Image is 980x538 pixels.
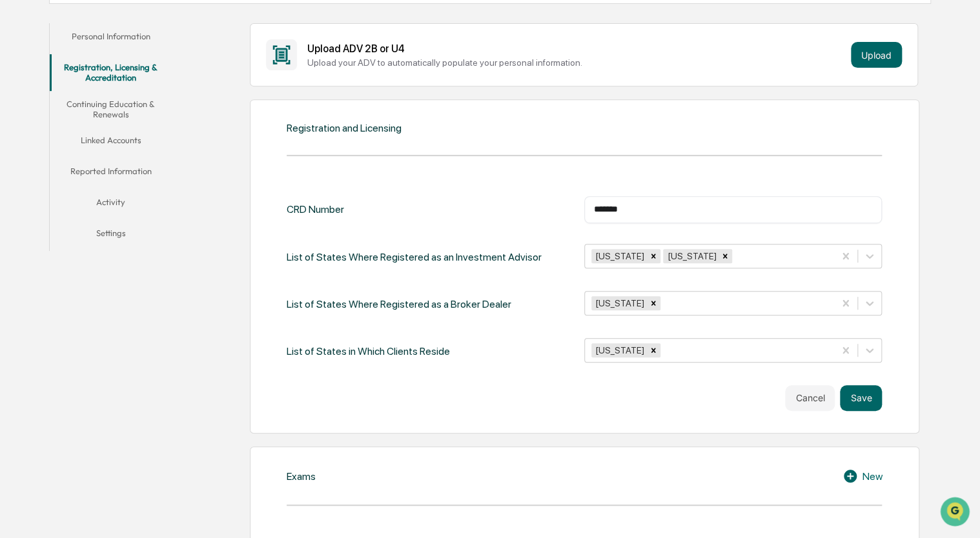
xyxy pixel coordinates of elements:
span: Attestations [107,163,160,175]
div: Start new chat [44,99,212,112]
div: [US_STATE] [591,296,646,310]
div: Exams [287,470,316,483]
div: Remove Texas [646,249,660,263]
a: 🔎Data Lookup [8,182,87,205]
div: 🖐️ [13,164,23,174]
span: Pylon [128,219,156,228]
button: Linked Accounts [50,127,172,158]
button: Continuing Education & Renewals [50,91,172,128]
div: New [842,468,882,484]
div: 🗄️ [94,164,104,174]
div: Remove Texas [646,343,660,357]
span: Data Lookup [26,187,81,200]
button: Reported Information [50,158,172,189]
div: [US_STATE] [663,249,718,263]
div: CRD Number [287,196,344,223]
div: List of States in Which Clients Reside [287,338,450,364]
div: Upload ADV 2B or U4 [307,43,846,55]
a: Powered byPylon [91,218,156,228]
div: Upload your ADV to automatically populate your personal information. [307,57,846,68]
button: Upload [851,42,902,68]
div: Remove Texas [646,296,660,310]
iframe: Open customer support [939,495,974,530]
button: Cancel [785,385,835,411]
a: 🖐️Preclearance [8,157,88,181]
button: Activity [50,189,172,220]
p: How can we help? [13,27,235,48]
button: Personal Information [50,23,172,54]
button: Save [840,385,882,411]
div: List of States Where Registered as a Broker Dealer [287,291,511,317]
div: secondary tabs example [50,23,172,251]
button: Start new chat [219,103,235,118]
a: 🗄️Attestations [88,157,165,181]
div: Remove Colorado [718,249,732,263]
div: [US_STATE] [591,249,646,263]
div: We're available if you need us! [44,112,163,122]
div: List of States Where Registered as an Investment Advisor [287,244,542,270]
span: Preclearance [26,163,83,175]
img: 1746055101610-c473b297-6a78-478c-a979-82029cc54cd1 [13,99,36,122]
div: [US_STATE] [591,343,646,357]
button: Settings [50,220,172,251]
div: 🔎 [13,188,23,199]
button: Registration, Licensing & Accreditation [50,54,172,91]
div: Registration and Licensing [287,122,402,134]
